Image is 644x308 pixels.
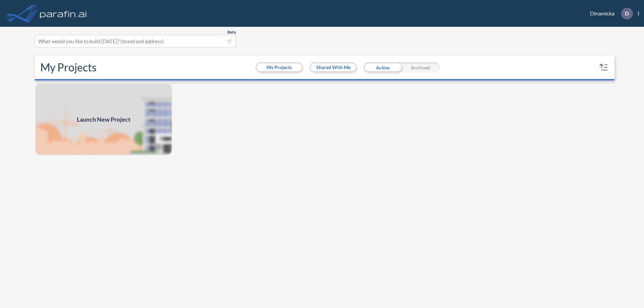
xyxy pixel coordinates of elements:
[40,61,97,74] h2: My Projects
[35,83,172,156] a: Launch New Project
[598,62,609,73] button: sort
[401,62,439,72] div: Archived
[364,62,401,72] div: Active
[625,10,629,16] p: D
[580,8,639,19] div: Dinamicka
[77,115,130,124] span: Launch New Project
[227,29,236,35] span: Beta
[257,63,302,71] button: My Projects
[39,7,88,20] img: logo
[311,63,356,71] button: Shared With Me
[35,83,172,156] img: add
